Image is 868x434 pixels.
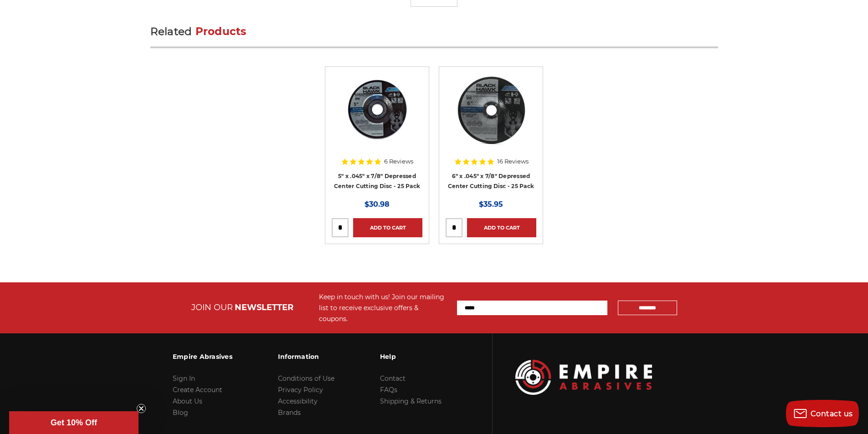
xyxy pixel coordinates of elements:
[173,386,222,394] a: Create Account
[334,173,420,190] a: 5" x .045" x 7/8" Depressed Center Cutting Disc - 25 Pack
[195,25,247,38] span: Products
[380,374,406,383] a: Contact
[455,73,528,146] img: 6" x .045" x 7/8" Depressed Center Type 27 Cut Off Wheel
[353,218,422,237] a: Add to Cart
[278,397,318,405] a: Accessibility
[786,400,859,427] button: Contact us
[446,73,536,160] a: 6" x .045" x 7/8" Depressed Center Type 27 Cut Off Wheel
[150,25,192,38] span: Related
[173,374,195,383] a: Sign In
[173,397,202,405] a: About Us
[319,291,448,324] div: Keep in touch with us! Join our mailing list to receive exclusive offers & coupons.
[448,173,534,190] a: 6" x .045" x 7/8" Depressed Center Cutting Disc - 25 Pack
[278,386,323,394] a: Privacy Policy
[332,73,422,160] a: 5" x 3/64" x 7/8" Depressed Center Type 27 Cut Off Wheel
[380,347,442,366] h3: Help
[278,374,334,383] a: Conditions of Use
[515,360,652,395] img: Empire Abrasives Logo Image
[278,347,334,366] h3: Information
[380,397,442,405] a: Shipping & Returns
[137,404,146,413] button: Close teaser
[278,408,301,417] a: Brands
[380,386,397,394] a: FAQs
[9,411,139,434] div: Get 10% OffClose teaser
[173,408,188,417] a: Blog
[51,418,97,427] span: Get 10% Off
[811,409,853,418] span: Contact us
[173,347,232,366] h3: Empire Abrasives
[384,158,413,164] span: 6 Reviews
[365,200,390,209] span: $30.98
[497,158,529,164] span: 16 Reviews
[467,218,536,237] a: Add to Cart
[479,200,503,209] span: $35.95
[191,302,233,312] span: JOIN OUR
[341,73,414,146] img: 5" x 3/64" x 7/8" Depressed Center Type 27 Cut Off Wheel
[235,302,293,312] span: NEWSLETTER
